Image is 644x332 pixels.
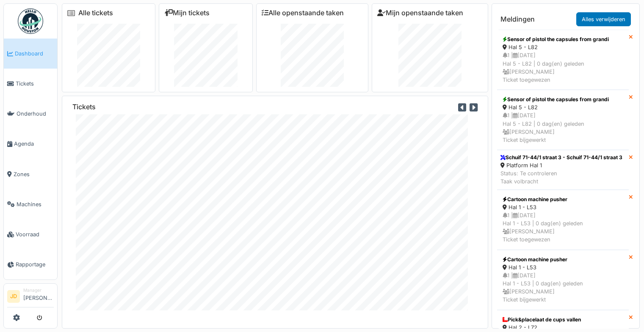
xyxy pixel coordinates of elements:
[500,169,622,185] div: Status: Te controleren Taak volbracht
[4,189,57,219] a: Machines
[78,9,113,17] a: Alle tickets
[4,39,57,69] a: Dashboard
[503,103,623,111] div: Hal 5 - L82
[500,15,535,23] h6: Meldingen
[377,9,463,17] a: Mijn openstaande taken
[4,219,57,249] a: Voorraad
[503,51,623,84] div: 1 | [DATE] Hal 5 - L82 | 0 dag(en) geleden [PERSON_NAME] Ticket toegewezen
[503,43,623,51] div: Hal 5 - L82
[17,200,54,208] span: Machines
[164,9,210,17] a: Mijn tickets
[17,110,54,118] span: Onderhoud
[503,36,623,43] div: Sensor of pistol the capsules from grandi
[500,161,622,169] div: Platform Hal 1
[500,154,622,161] div: Schuif 71-44/1 straat 3 - Schuif 71-44/1 straat 3
[16,260,54,268] span: Rapportage
[7,290,20,303] li: JD
[497,190,629,250] a: Cartoon machine pusher Hal 1 - L53 1 |[DATE]Hal 1 - L53 | 0 dag(en) geleden [PERSON_NAME]Ticket t...
[497,30,629,90] a: Sensor of pistol the capsules from grandi Hal 5 - L82 1 |[DATE]Hal 5 - L82 | 0 dag(en) geleden [P...
[503,271,623,304] div: 1 | [DATE] Hal 1 - L53 | 0 dag(en) geleden [PERSON_NAME] Ticket bijgewerkt
[497,90,629,150] a: Sensor of pistol the capsules from grandi Hal 5 - L82 1 |[DATE]Hal 5 - L82 | 0 dag(en) geleden [P...
[497,250,629,310] a: Cartoon machine pusher Hal 1 - L53 1 |[DATE]Hal 1 - L53 | 0 dag(en) geleden [PERSON_NAME]Ticket b...
[7,287,54,307] a: JD Manager[PERSON_NAME]
[15,50,54,58] span: Dashboard
[503,96,623,103] div: Sensor of pistol the capsules from grandi
[497,150,629,190] a: Schuif 71-44/1 straat 3 - Schuif 71-44/1 straat 3 Platform Hal 1 Status: Te controlerenTaak volbr...
[16,80,54,88] span: Tickets
[14,170,54,178] span: Zones
[4,99,57,129] a: Onderhoud
[4,129,57,159] a: Agenda
[18,8,43,34] img: Badge_color-CXgf-gQk.svg
[262,9,344,17] a: Alle openstaande taken
[503,263,623,271] div: Hal 1 - L53
[576,12,631,26] a: Alles verwijderen
[503,211,623,244] div: 1 | [DATE] Hal 1 - L53 | 0 dag(en) geleden [PERSON_NAME] Ticket toegewezen
[4,159,57,189] a: Zones
[4,249,57,279] a: Rapportage
[23,287,54,305] li: [PERSON_NAME]
[503,196,623,203] div: Cartoon machine pusher
[14,140,54,148] span: Agenda
[72,103,96,111] h6: Tickets
[503,203,623,211] div: Hal 1 - L53
[4,69,57,99] a: Tickets
[503,316,623,324] div: Pick&placelaat de cups vallen
[23,287,54,293] div: Manager
[503,111,623,144] div: 1 | [DATE] Hal 5 - L82 | 0 dag(en) geleden [PERSON_NAME] Ticket bijgewerkt
[503,324,623,332] div: Hal 2 - L72
[503,256,623,263] div: Cartoon machine pusher
[16,230,54,238] span: Voorraad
